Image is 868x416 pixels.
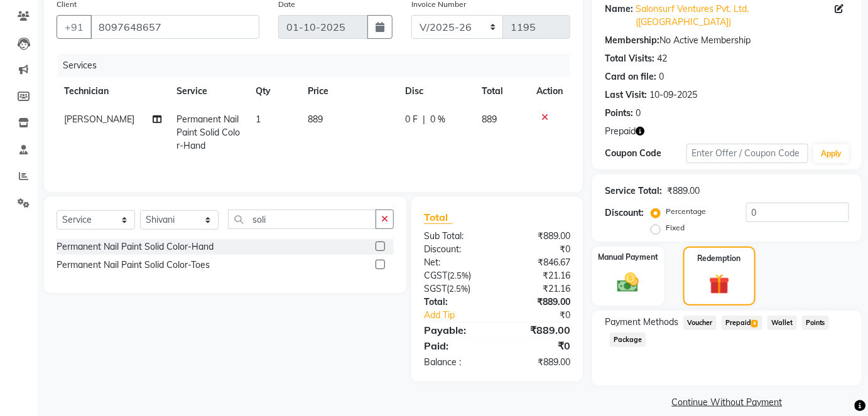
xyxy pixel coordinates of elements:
th: Technician [57,77,170,105]
div: ( ) [415,282,497,296]
span: [PERSON_NAME] [64,114,134,125]
label: Percentage [666,206,706,217]
span: 0 % [430,113,445,126]
input: Enter Offer / Coupon Code [686,144,809,163]
th: Total [474,77,529,105]
span: 889 [308,114,323,125]
span: Wallet [768,316,797,330]
div: Card on file: [605,70,656,83]
span: Total [424,211,453,224]
div: ₹846.67 [497,256,580,269]
div: ₹21.16 [497,269,580,282]
span: Voucher [683,316,717,330]
div: 0 [659,70,664,83]
div: Sub Total: [415,230,497,243]
div: ₹0 [511,309,580,322]
span: | [423,113,425,126]
div: ₹889.00 [497,296,580,309]
img: _gift.svg [703,272,736,297]
span: Points [802,316,830,330]
div: Paid: [415,338,497,353]
div: ( ) [415,269,497,282]
label: Fixed [666,222,685,233]
div: ₹889.00 [497,356,580,369]
div: Net: [415,256,497,269]
div: Payable: [415,323,497,338]
th: Action [529,77,570,105]
div: ₹889.00 [497,323,580,338]
div: ₹889.00 [667,184,700,198]
th: Qty [248,77,300,105]
span: 4 [751,320,758,328]
div: Balance : [415,356,497,369]
div: Service Total: [605,184,662,198]
div: Total: [415,296,497,309]
a: Salonsurf Ventures Pvt. Ltd. ([GEOGRAPHIC_DATA]) [636,3,835,29]
th: Service [170,77,248,105]
div: ₹889.00 [497,230,580,243]
div: ₹21.16 [497,282,580,296]
span: CGST [424,270,447,281]
label: Redemption [698,253,741,264]
div: Services [58,54,580,77]
div: ₹0 [497,243,580,256]
span: SGST [424,283,447,294]
div: Membership: [605,34,659,47]
label: Manual Payment [598,252,658,263]
div: Last Visit: [605,88,647,102]
div: Points: [605,107,633,120]
span: 889 [482,114,497,125]
span: Prepaid [605,125,636,138]
div: Permanent Nail Paint Solid Color-Toes [57,259,210,272]
span: Package [610,333,646,347]
button: +91 [57,15,92,39]
div: Total Visits: [605,52,654,65]
th: Disc [398,77,475,105]
div: Permanent Nail Paint Solid Color-Hand [57,240,214,253]
a: Add Tip [415,309,511,322]
div: 42 [657,52,667,65]
div: Discount: [415,243,497,256]
span: 0 F [405,113,418,126]
a: Continue Without Payment [595,396,859,409]
span: 1 [256,114,261,125]
span: 2.5% [449,284,468,294]
div: ₹0 [497,338,580,353]
span: 2.5% [450,270,469,280]
button: Apply [813,144,849,163]
div: 0 [636,107,641,120]
span: Payment Methods [605,316,678,329]
img: _cash.svg [610,270,646,296]
div: No Active Membership [605,34,849,47]
span: Prepaid [722,316,762,330]
input: Search by Name/Mobile/Email/Code [90,15,259,39]
div: Coupon Code [605,147,686,160]
span: Permanent Nail Paint Solid Color-Hand [177,114,241,151]
th: Price [300,77,397,105]
input: Search or Scan [228,210,376,229]
div: Name: [605,3,633,29]
div: Discount: [605,206,644,220]
div: 10-09-2025 [649,88,697,102]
